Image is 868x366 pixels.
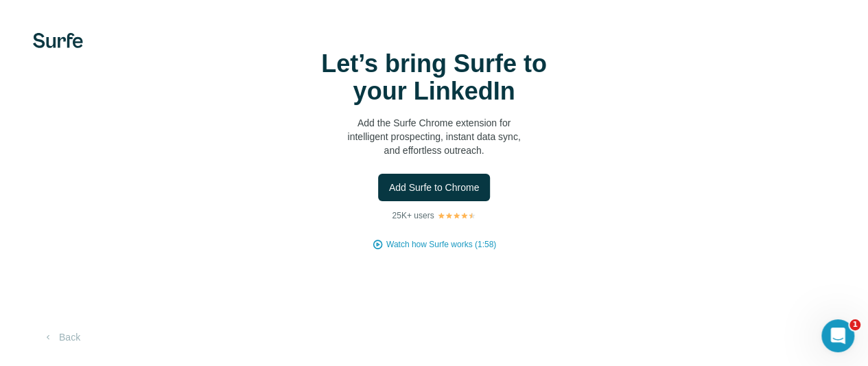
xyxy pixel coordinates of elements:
span: Add Surfe to Chrome [389,181,480,194]
img: Surfe's logo [33,33,83,48]
iframe: Intercom live chat [821,319,854,352]
p: 25K+ users [392,209,434,222]
h1: Let’s bring Surfe to your LinkedIn [297,50,572,105]
button: Back [33,325,90,350]
span: 1 [849,319,860,330]
p: Add the Surfe Chrome extension for intelligent prospecting, instant data sync, and effortless out... [297,116,572,157]
button: Add Surfe to Chrome [378,174,491,201]
button: Watch how Surfe works (1:58) [386,238,496,251]
img: Rating Stars [437,211,476,220]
